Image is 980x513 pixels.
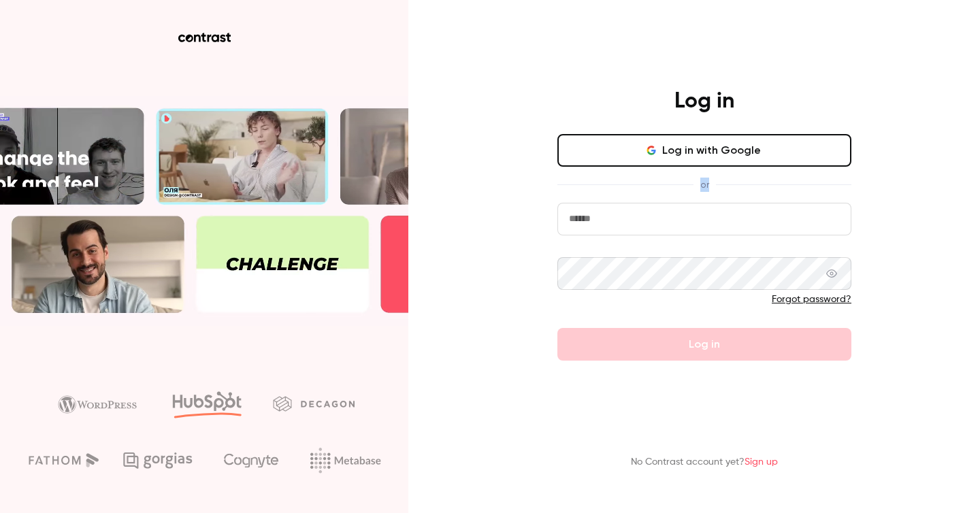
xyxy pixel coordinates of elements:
a: Forgot password? [772,295,851,304]
h4: Log in [674,88,734,115]
img: decagon [273,396,355,411]
span: or [693,178,716,192]
button: Log in with Google [557,134,851,167]
p: No Contrast account yet? [631,455,778,469]
a: Sign up [745,457,778,467]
